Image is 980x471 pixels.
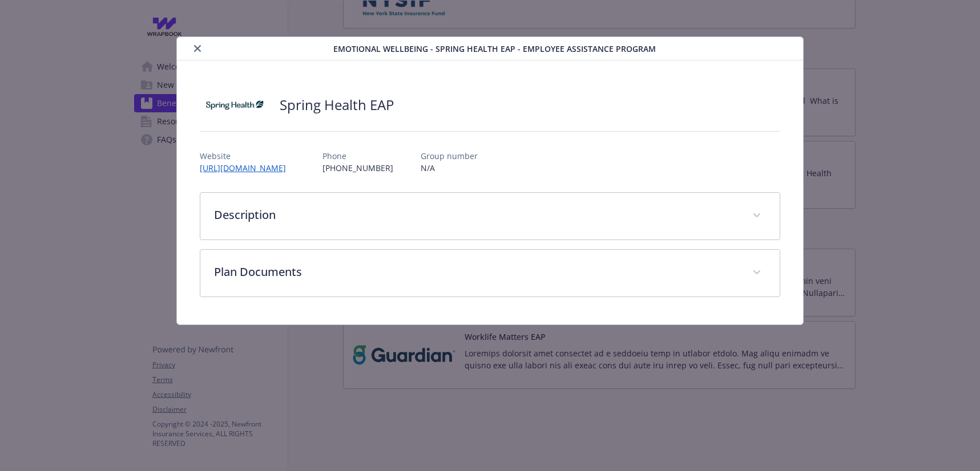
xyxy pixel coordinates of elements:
[200,250,780,297] div: Plan Documents
[200,163,295,173] a: [URL][DOMAIN_NAME]
[280,95,394,115] h2: Spring Health EAP
[322,150,393,162] p: Phone
[191,42,204,55] button: close
[98,36,882,325] div: details for plan Emotional Wellbeing - Spring Health EAP - Employee Assistance Program
[322,162,393,174] p: [PHONE_NUMBER]
[200,88,268,122] img: Spring Health
[333,43,656,55] span: Emotional Wellbeing - Spring Health EAP - Employee Assistance Program
[200,193,780,239] div: Description
[200,150,295,162] p: Website
[214,263,739,281] p: Plan Documents
[421,162,478,174] p: N/A
[214,206,739,224] p: Description
[421,150,478,162] p: Group number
